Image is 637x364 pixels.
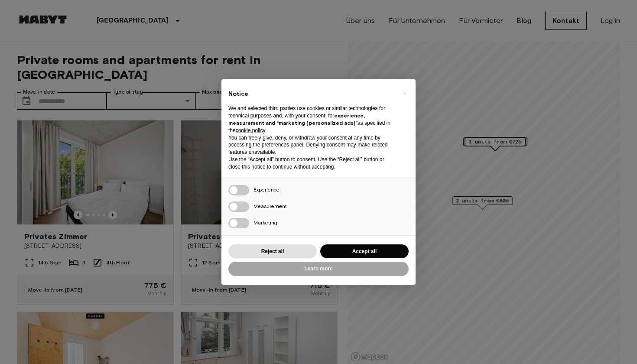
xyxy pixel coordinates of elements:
span: Experience [253,186,279,193]
h2: Notice [228,90,395,98]
span: Measurement [253,203,287,209]
p: We and selected third parties use cookies or similar technologies for technical purposes and, wit... [228,105,395,134]
button: Accept all [320,244,409,259]
strong: experience, measurement and “marketing (personalized ads)” [228,112,365,126]
span: × [403,88,406,98]
p: You can freely give, deny, or withdraw your consent at any time by accessing the preferences pane... [228,134,395,156]
a: cookie policy [236,127,265,133]
p: Use the “Accept all” button to consent. Use the “Reject all” button or close this notice to conti... [228,156,395,171]
button: Close this notice [397,86,411,100]
button: Learn more [228,262,409,276]
button: Reject all [228,244,317,259]
span: Marketing [253,219,277,226]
